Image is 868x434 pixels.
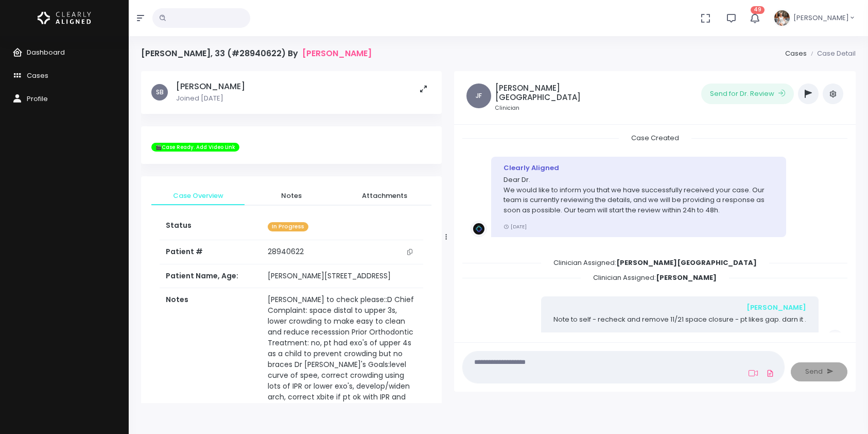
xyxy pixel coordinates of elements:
small: [DATE] [504,223,527,230]
a: Add Loom Video [747,369,760,377]
td: 28940622 [262,240,423,264]
span: Clinician Assigned: [581,270,729,286]
span: 🎬Case Ready. Add Video Link [151,143,239,152]
h5: [PERSON_NAME] [176,81,245,92]
p: Note to self - recheck and remove 11/21 space closure - pt likes gap. darn it . [553,314,806,325]
span: Profile [27,94,48,104]
h5: [PERSON_NAME][GEOGRAPHIC_DATA] [495,84,584,102]
div: [PERSON_NAME] [553,303,806,313]
li: Case Detail [807,48,856,59]
span: Attachments [346,191,423,201]
th: Notes [160,288,262,431]
th: Status [160,214,262,240]
span: Case Overview [160,191,236,201]
img: Header Avatar [773,9,791,27]
span: SB [151,84,168,101]
b: [PERSON_NAME][GEOGRAPHIC_DATA] [616,258,757,268]
span: Notes [253,191,329,201]
a: Add Files [764,364,776,382]
span: In Progress [268,222,308,232]
span: [PERSON_NAME] [793,13,849,23]
th: Patient # [160,240,262,264]
th: Patient Name, Age: [160,264,262,288]
button: Send for Dr. Review [701,84,794,104]
h4: [PERSON_NAME], 33 (#28940622) By [141,48,372,58]
a: Cases [785,48,807,58]
td: [PERSON_NAME] to check please::D Chief Complaint: space distal to upper 3s, lower crowding to mak... [262,288,423,431]
p: Dear Dr. We would like to inform you that we have successfully received your case. Our team is cu... [504,175,774,215]
p: Joined [DATE] [176,93,245,104]
span: 49 [751,6,765,14]
span: Case Created [619,130,691,146]
div: scrollable content [141,71,442,403]
span: Dashboard [27,47,65,57]
div: scrollable content [462,133,847,332]
span: JF [466,84,491,108]
img: Logo Horizontal [38,7,91,29]
a: [PERSON_NAME] [302,48,372,58]
small: Clinician [495,104,584,112]
b: [PERSON_NAME] [656,273,717,282]
span: Clinician Assigned: [541,255,769,271]
td: [PERSON_NAME][STREET_ADDRESS] [262,264,423,288]
div: Clearly Aligned [504,163,774,173]
span: Cases [27,71,48,80]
